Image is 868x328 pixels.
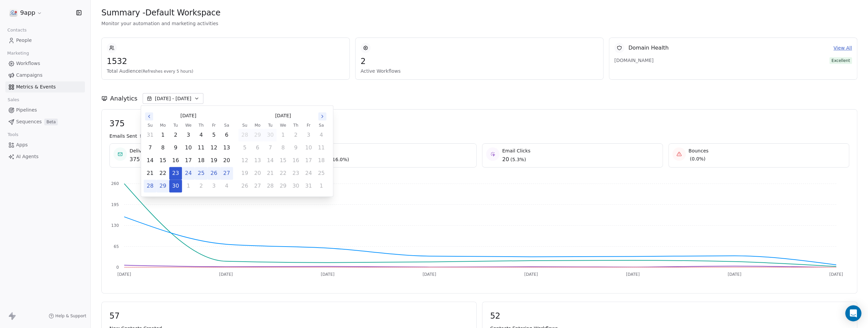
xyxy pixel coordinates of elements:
a: Apps [5,139,85,150]
span: 2 [360,56,598,66]
a: Help & Support [49,313,86,319]
button: Thursday, October 2nd, 2025 [290,129,302,141]
button: Go to the Next Month [318,112,326,120]
span: ( 116.0% ) [328,156,349,163]
button: Tuesday, September 23rd, 2025, selected [170,167,182,179]
span: [DATE] [181,112,196,119]
button: Saturday, November 1st, 2025 [315,180,327,192]
span: Campaigns [16,72,42,79]
button: Sunday, October 19th, 2025 [239,167,251,179]
span: Summary - Default Workspace [101,8,221,18]
button: Wednesday, September 3rd, 2025 [182,129,194,141]
span: Active Workflows [360,68,598,74]
a: Metrics & Events [5,81,85,92]
a: Workflows [5,58,85,69]
th: Friday [207,122,220,129]
span: Tools [5,130,21,140]
span: from [DATE] to [DATE] (CET). [140,133,207,139]
th: Saturday [315,122,328,129]
span: Email Clicks [502,147,530,154]
button: Wednesday, September 10th, 2025 [182,142,194,154]
button: Wednesday, October 1st, 2025 [277,129,289,141]
button: 9app [8,7,44,18]
span: Monitor your automation and marketing activities [101,20,857,27]
table: October 2025 [238,122,328,192]
button: Sunday, October 5th, 2025 [239,142,251,154]
span: ( 0.0% ) [690,155,706,162]
th: Sunday [238,122,251,129]
th: Wednesday [277,122,289,129]
button: Friday, October 31st, 2025 [302,180,315,192]
button: Friday, September 12th, 2025 [208,142,220,154]
button: Friday, October 24th, 2025 [302,167,315,179]
span: Help & Support [55,313,86,319]
button: Saturday, September 27th, 2025, selected [221,167,233,179]
button: Monday, October 6th, 2025 [251,142,263,154]
table: September 2025 [144,122,233,192]
tspan: [DATE] [524,272,538,277]
button: Friday, October 3rd, 2025 [302,129,315,141]
button: Monday, September 8th, 2025 [157,142,169,154]
button: Thursday, October 23rd, 2025 [290,167,302,179]
th: Sunday [144,122,156,129]
span: Analytics [110,94,137,103]
th: Wednesday [182,122,195,129]
button: Tuesday, October 7th, 2025 [264,142,276,154]
span: Excellent [829,57,852,64]
span: 20 [502,155,509,163]
button: Friday, October 10th, 2025 [302,142,315,154]
button: Friday, September 5th, 2025 [208,129,220,141]
span: 1532 [107,56,344,66]
span: Total Audience [107,68,344,74]
button: Thursday, September 18th, 2025 [195,154,207,167]
button: Saturday, September 20th, 2025 [221,154,233,167]
a: AI Agents [5,151,85,162]
a: SequencesBeta [5,116,85,127]
button: Thursday, September 25th, 2025, selected [195,167,207,179]
button: Wednesday, September 17th, 2025 [182,154,194,167]
button: Monday, September 1st, 2025 [157,129,169,141]
button: Thursday, September 11th, 2025 [195,142,207,154]
button: Monday, September 29th, 2025, selected [251,129,263,141]
button: Saturday, October 4th, 2025 [315,129,327,141]
button: Thursday, October 30th, 2025 [290,180,302,192]
span: Delivered [130,147,152,154]
button: Wednesday, October 8th, 2025 [277,142,289,154]
button: Friday, September 19th, 2025 [208,154,220,167]
button: Sunday, October 26th, 2025 [239,180,251,192]
span: [DATE] - [DATE] [155,95,191,102]
button: Tuesday, October 14th, 2025 [264,154,276,167]
tspan: [DATE] [219,272,233,277]
button: Wednesday, October 29th, 2025 [277,180,289,192]
a: Campaigns [5,70,85,81]
button: Today, Tuesday, September 30th, 2025, selected [170,180,182,192]
tspan: [DATE] [829,272,843,277]
span: Sequences [16,118,42,125]
span: Emails Sent [109,133,137,139]
button: Thursday, September 4th, 2025 [195,129,207,141]
span: Marketing [4,48,32,58]
span: 9app [20,8,35,17]
span: ( 5.3% ) [510,156,526,163]
button: Monday, September 22nd, 2025 [157,167,169,179]
tspan: [DATE] [423,272,436,277]
a: People [5,35,85,46]
a: Pipelines [5,105,85,116]
button: Saturday, October 11th, 2025 [315,142,327,154]
th: Friday [302,122,315,129]
button: Go to the Previous Month [145,112,153,120]
button: [DATE] - [DATE] [143,93,203,104]
button: Monday, October 13th, 2025 [251,154,263,167]
button: Today, Tuesday, September 30th, 2025, selected [264,129,276,141]
th: Tuesday [264,122,277,129]
span: (Refreshes every 5 hours) [141,69,193,74]
button: Sunday, September 28th, 2025, selected [239,129,251,141]
button: Tuesday, October 21st, 2025 [264,167,276,179]
button: Friday, October 17th, 2025 [302,154,315,167]
tspan: [DATE] [321,272,335,277]
span: Bounces [688,147,709,154]
span: People [16,37,32,44]
button: Thursday, October 9th, 2025 [290,142,302,154]
span: Beta [44,119,58,125]
button: Wednesday, October 1st, 2025 [182,180,194,192]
